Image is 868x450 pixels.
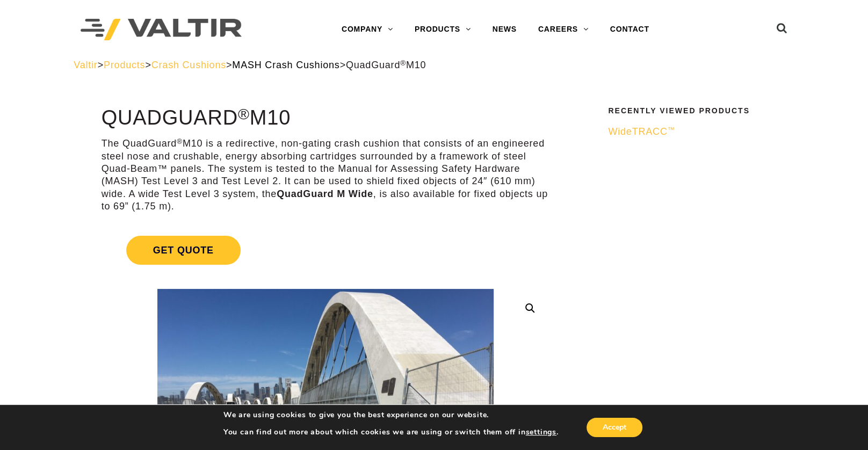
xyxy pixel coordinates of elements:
[404,19,482,40] a: PRODUCTS
[526,427,556,437] button: settings
[81,19,242,41] img: Valtir
[102,107,550,129] h1: QuadGuard M10
[346,60,426,70] span: QuadGuard M10
[102,137,550,213] p: The QuadGuard M10 is a redirective, non-gating crash cushion that consists of an engineered steel...
[102,223,550,278] a: Get Quote
[527,19,599,40] a: CAREERS
[608,126,787,138] a: WideTRACC™
[400,59,406,67] sup: ®
[331,19,404,40] a: COMPANY
[668,126,675,134] sup: ™
[151,60,226,70] a: Crash Cushions
[74,59,794,71] div: > > > >
[74,60,97,70] a: Valtir
[104,60,145,70] a: Products
[238,105,250,122] sup: ®
[599,19,660,40] a: CONTACT
[177,137,183,146] sup: ®
[482,19,527,40] a: NEWS
[126,236,241,265] span: Get Quote
[608,126,675,137] span: WideTRACC
[277,188,373,199] strong: QuadGuard M Wide
[587,418,642,437] button: Accept
[223,427,559,437] p: You can find out more about which cookies we are using or switch them off in .
[232,60,339,70] a: MASH Crash Cushions
[223,410,559,420] p: We are using cookies to give you the best experience on our website.
[608,107,787,115] h2: Recently Viewed Products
